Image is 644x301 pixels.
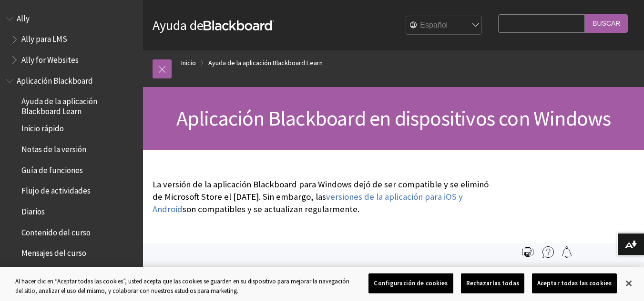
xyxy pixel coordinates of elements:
[17,73,93,86] span: Aplicación Blackboard
[21,94,136,116] span: Ayuda de la aplicación Blackboard Learn
[153,17,274,34] a: Ayuda deBlackboard
[208,57,323,69] a: Ayuda de la aplicación Blackboard Learn
[561,246,572,258] img: Follow this page
[17,10,30,23] span: Ally
[21,204,45,216] span: Diarios
[618,273,639,294] button: Cerrar
[21,52,79,65] span: Ally for Websites
[15,277,354,295] div: Al hacer clic en “Aceptar todas las cookies”, usted acepta que las cookies se guarden en su dispo...
[585,14,628,33] input: Buscar
[21,245,86,258] span: Mensajes del curso
[461,273,524,293] button: Rechazarlas todas
[204,20,274,30] strong: Blackboard
[21,141,86,154] span: Notas de la versión
[368,273,453,293] button: Configuración de cookies
[6,10,137,68] nav: Book outline for Anthology Ally Help
[21,266,101,279] span: Contenido sin conexión
[522,246,533,258] img: Print
[21,121,64,134] span: Inicio rápido
[532,273,617,293] button: Aceptar todas las cookies
[21,162,83,175] span: Guía de funciones
[181,57,196,69] a: Inicio
[406,16,482,35] select: Site Language Selector
[21,183,91,196] span: Flujo de actividades
[21,31,67,44] span: Ally para LMS
[153,191,463,215] a: versiones de la aplicación para iOS y Android
[176,105,611,131] span: Aplicación Blackboard en dispositivos con Windows
[153,178,493,216] p: La versión de la aplicación Blackboard para Windows dejó de ser compatible y se eliminó de Micros...
[21,224,91,237] span: Contenido del curso
[542,246,554,258] img: More help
